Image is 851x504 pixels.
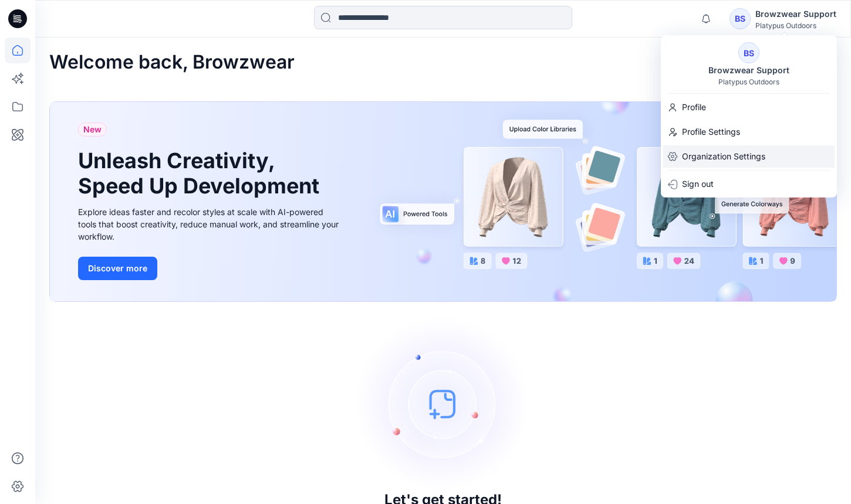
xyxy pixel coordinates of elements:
a: Discover more [78,257,342,280]
p: Sign out [682,173,714,195]
span: New [83,122,102,137]
img: empty-state-image.svg [355,316,531,492]
div: Explore ideas faster and recolor styles at scale with AI-powered tools that boost creativity, red... [78,206,342,243]
h1: Unleash Creativity, Speed Up Development [78,148,325,199]
p: Organization Settings [682,145,765,168]
div: Browzwear Support [701,63,796,77]
h2: Welcome back, Browzwear [49,52,295,73]
div: Browzwear Support [755,7,836,21]
a: Profile [661,96,837,118]
div: BS [738,42,759,63]
a: Organization Settings [661,145,837,168]
div: BS [730,8,751,29]
div: Platypus Outdoors [718,77,779,86]
p: Profile Settings [682,121,740,143]
div: Platypus Outdoors [755,21,836,30]
a: Profile Settings [661,121,837,143]
button: Discover more [78,257,157,280]
p: Profile [682,96,706,118]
